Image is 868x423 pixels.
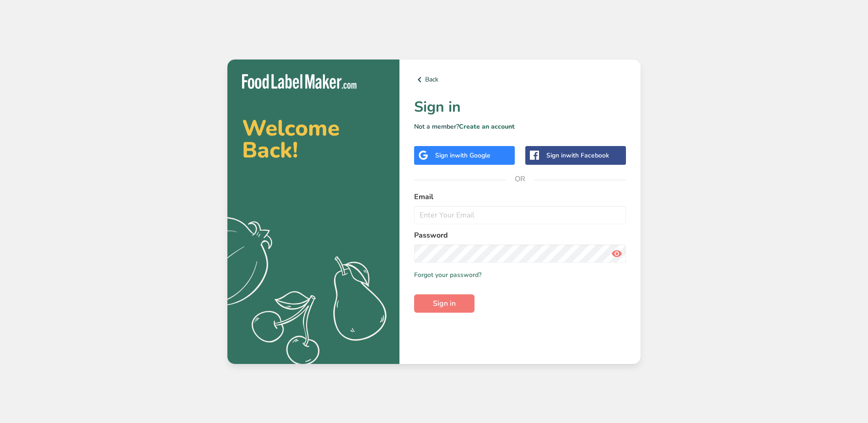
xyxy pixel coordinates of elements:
span: with Google [455,151,491,160]
span: OR [507,165,534,193]
input: Enter Your Email [414,206,626,224]
h1: Sign in [414,96,626,118]
label: Password [414,230,626,241]
p: Not a member? [414,122,626,131]
h2: Welcome Back! [242,117,385,161]
span: with Facebook [566,151,609,160]
div: Sign in [546,151,609,160]
div: Sign in [435,151,491,160]
span: Sign in [433,298,456,309]
label: Email [414,191,626,202]
button: Sign in [414,294,474,313]
img: Food Label Maker [242,74,356,89]
a: Create an account [459,122,515,131]
a: Back [414,74,626,85]
a: Forgot your password? [414,270,481,280]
